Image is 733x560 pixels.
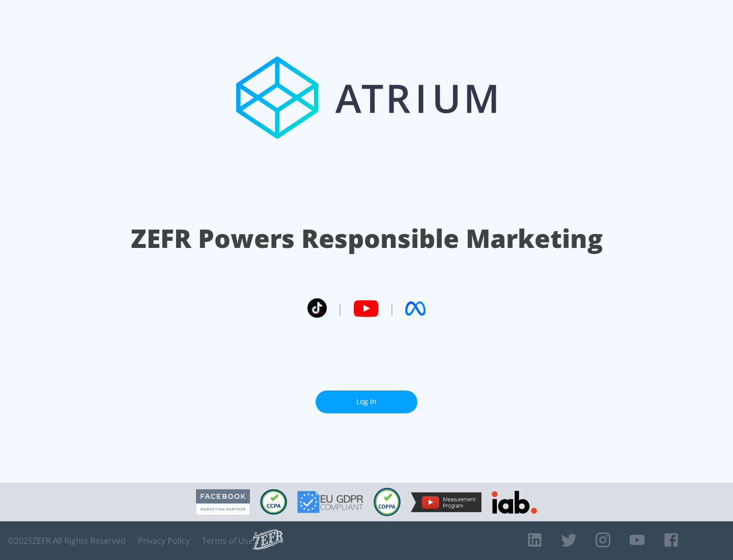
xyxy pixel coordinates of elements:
span: | [337,301,343,316]
a: Privacy Policy [138,536,190,546]
img: YouTube Measurement Program [411,492,482,512]
span: © 2025 ZEFR All Rights Reserved [8,536,126,546]
h1: ZEFR Powers Responsible Marketing [131,221,603,256]
a: Terms of Use [202,536,253,546]
img: Facebook Marketing Partner [196,489,250,515]
img: GDPR Compliant [297,491,363,513]
img: IAB [492,491,537,514]
img: COPPA Compliant [374,488,401,516]
a: Log In [316,390,417,413]
img: CCPA Compliant [260,489,287,515]
span: | [389,301,395,316]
